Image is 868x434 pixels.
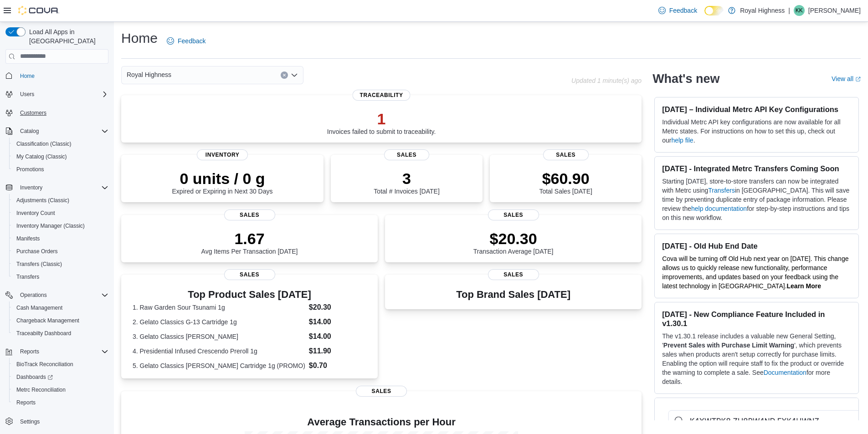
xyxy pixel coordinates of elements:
p: $20.30 [473,230,554,248]
span: Operations [16,290,108,301]
a: help file [671,137,693,144]
span: Royal Highness [127,69,171,80]
div: Total # Invoices [DATE] [374,169,439,195]
h1: Home [121,29,158,47]
span: Inventory Count [16,209,55,217]
span: Catalog [20,128,39,135]
a: View allExternal link [832,75,861,82]
button: Open list of options [291,71,298,79]
span: Users [20,91,34,98]
button: Reports [2,345,112,358]
span: Settings [20,418,40,425]
span: My Catalog (Classic) [13,151,108,162]
h3: [DATE] – Individual Metrc API Key Configurations [662,105,851,114]
span: Reports [16,399,36,406]
button: Home [2,69,112,82]
dd: $11.90 [309,346,366,357]
button: Operations [2,289,112,301]
span: Cash Management [13,302,108,313]
span: Sales [543,149,589,160]
a: Learn More [787,282,821,290]
a: help documentation [691,205,747,212]
span: Customers [16,107,108,118]
p: 0 units / 0 g [172,169,273,188]
a: Dashboards [13,372,56,383]
span: Reports [20,348,39,355]
a: Classification (Classic) [13,138,75,149]
a: Adjustments (Classic) [13,195,73,206]
span: Feedback [669,6,697,15]
span: Purchase Orders [13,246,108,257]
div: Invoices failed to submit to traceability. [327,110,436,135]
button: Catalog [2,125,112,138]
button: Customers [2,106,112,119]
p: 1 [327,110,436,128]
div: Avg Items Per Transaction [DATE] [201,230,298,255]
a: Documentation [764,369,806,376]
dd: $14.00 [309,317,366,327]
button: Adjustments (Classic) [9,194,112,207]
a: Inventory Count [13,208,59,219]
a: Dashboards [9,371,112,383]
button: Operations [16,290,51,301]
button: My Catalog (Classic) [9,150,112,163]
button: Metrc Reconciliation [9,383,112,396]
span: BioTrack Reconciliation [16,361,73,368]
span: Chargeback Management [13,315,108,326]
span: Manifests [16,235,40,242]
div: Total Sales [DATE] [539,169,592,195]
span: Sales [356,386,407,397]
span: Catalog [16,126,108,137]
h3: [DATE] - Integrated Metrc Transfers Coming Soon [662,164,851,173]
span: Feedback [178,36,205,46]
button: Transfers [9,271,112,283]
span: KK [796,5,803,16]
h3: [DATE] - Old Hub End Date [662,241,851,250]
button: BioTrack Reconciliation [9,358,112,371]
span: Adjustments (Classic) [13,195,108,206]
p: 3 [374,169,439,188]
dt: 2. Gelato Classics G-13 Cartridge 1g [133,317,305,327]
span: Promotions [16,166,44,173]
button: Reports [16,346,43,357]
a: Feedback [655,1,701,20]
a: Home [16,71,38,82]
span: BioTrack Reconciliation [13,359,108,370]
span: My Catalog (Classic) [16,153,67,160]
h4: Average Transactions per Hour [128,417,634,428]
span: Adjustments (Classic) [16,197,69,204]
button: Inventory [2,181,112,194]
span: Dashboards [13,372,108,383]
a: Settings [16,416,43,427]
span: Sales [384,149,430,160]
p: Updated 1 minute(s) ago [571,77,642,84]
span: Home [16,70,108,82]
p: 1.67 [201,230,298,248]
a: Reports [13,397,39,408]
span: Cash Management [16,304,62,311]
h2: What's new [652,71,719,86]
div: Kiyah King [794,5,805,16]
span: Customers [20,109,46,117]
a: Transfers [13,271,43,282]
a: Manifests [13,233,43,244]
strong: Prevent Sales with Purchase Limit Warning [663,342,794,349]
button: Manifests [9,232,112,245]
dd: $20.30 [309,302,366,313]
a: Promotions [13,164,48,175]
p: Royal Highness [740,5,785,16]
button: Inventory [16,182,46,193]
span: Traceabilty Dashboard [16,330,71,337]
span: Transfers [16,273,39,281]
a: Chargeback Management [13,315,83,326]
span: Transfers (Classic) [13,259,108,270]
a: Customers [16,107,50,118]
dd: $0.70 [309,360,366,371]
span: Transfers [13,271,108,282]
div: Transaction Average [DATE] [473,230,554,255]
span: Dashboards [16,373,53,381]
a: Feedback [163,32,209,50]
a: Cash Management [13,302,66,313]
